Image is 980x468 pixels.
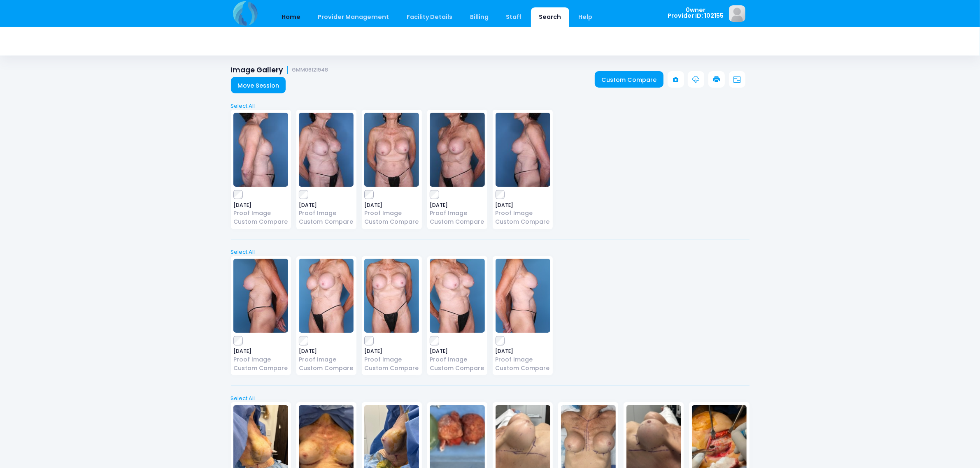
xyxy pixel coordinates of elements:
[274,7,309,27] a: Home
[398,7,461,27] a: Facility Details
[496,349,550,354] span: [DATE]
[299,259,354,333] img: image
[233,218,288,226] a: Custom Compare
[299,355,354,364] a: Proof Image
[299,203,354,208] span: [DATE]
[498,7,530,27] a: Staff
[231,77,286,93] a: Move Session
[668,7,724,19] span: 0wner Provider ID: 102155
[364,349,419,354] span: [DATE]
[310,7,397,27] a: Provider Management
[729,5,745,22] img: image
[496,355,550,364] a: Proof Image
[570,7,601,27] a: Help
[595,71,663,88] a: Custom Compare
[233,113,288,187] img: image
[292,67,328,73] small: GMM06121948
[228,102,752,110] a: Select All
[364,259,419,333] img: image
[496,364,550,373] a: Custom Compare
[299,113,354,187] img: image
[364,364,419,373] a: Custom Compare
[496,218,550,226] a: Custom Compare
[364,113,419,187] img: image
[299,364,354,373] a: Custom Compare
[233,349,288,354] span: [DATE]
[430,355,484,364] a: Proof Image
[299,218,354,226] a: Custom Compare
[496,113,550,187] img: image
[430,364,484,373] a: Custom Compare
[364,355,419,364] a: Proof Image
[364,203,419,208] span: [DATE]
[233,259,288,333] img: image
[364,218,419,226] a: Custom Compare
[531,7,569,27] a: Search
[430,218,484,226] a: Custom Compare
[233,203,288,208] span: [DATE]
[364,209,419,218] a: Proof Image
[430,349,484,354] span: [DATE]
[462,7,496,27] a: Billing
[496,209,550,218] a: Proof Image
[228,394,752,403] a: Select All
[233,209,288,218] a: Proof Image
[430,209,484,218] a: Proof Image
[228,248,752,256] a: Select All
[430,203,484,208] span: [DATE]
[496,259,550,333] img: image
[299,349,354,354] span: [DATE]
[299,209,354,218] a: Proof Image
[430,259,484,333] img: image
[233,355,288,364] a: Proof Image
[233,364,288,373] a: Custom Compare
[496,203,550,208] span: [DATE]
[231,66,328,74] h1: Image Gallery
[430,113,484,187] img: image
